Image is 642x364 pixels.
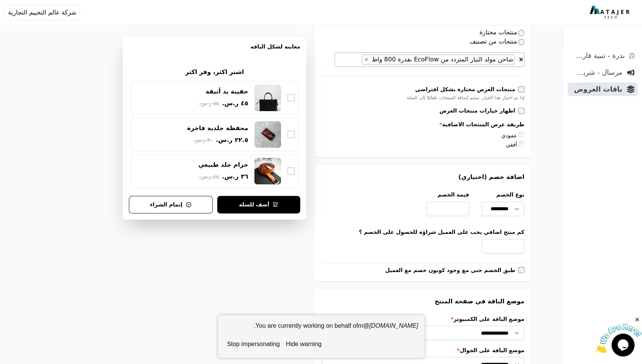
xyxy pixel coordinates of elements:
button: إتمام الشراء [129,196,213,213]
input: منتجات من تصنيف [518,39,524,45]
span: شركة عالم التخييم التجارية [8,8,76,17]
span: ٣٦ ر.س. [222,172,248,181]
div: You are currently working on behalf of . [224,321,418,337]
label: طبق الخصم حتي مع وجود كوبون خصم مع العميل [385,266,518,274]
div: حزام جلد طبيعي [198,161,249,169]
span: شاحن مولد التيار المتردد من EcoFlow بقدرة 800 واط [370,56,514,63]
span: ٣٠ ر.س. [193,136,213,144]
span: باقات العروض [570,84,622,95]
span: ندرة - تنبية قارب علي النفاذ [570,50,624,61]
em: m@[DOMAIN_NAME] [358,322,418,329]
h3: موضع الباقة في صفحة المنتج [322,296,524,306]
button: hide warning [283,337,324,352]
label: منتجات مختارة [479,29,524,36]
button: أضف للسلة [217,196,300,213]
input: عمودي [518,131,524,137]
span: ٤٥ ر.س. [222,99,248,108]
img: حقيبة يد أنيقة [254,84,281,111]
img: حزام جلد طبيعي [254,158,281,184]
input: أفقي [518,140,524,147]
textarea: Search [355,55,360,64]
button: شركة عالم التخييم التجارية [5,5,80,21]
label: منتجات العرض مختارة بشكل افتراضي [415,85,518,93]
button: stop impersonating [224,337,283,352]
button: Remove item [362,55,370,64]
span: ٢٢.٥ ر.س. [216,135,248,145]
span: ٥٥ ر.س. [199,100,219,108]
span: مرسال - شريط دعاية [570,67,622,78]
img: MatajerTech Logo [590,6,631,19]
div: حقيبة يد أنيقة [206,87,248,96]
h2: اشتر اكثر، وفر اكثر [182,68,247,77]
label: كم منتج اضافي يجب على العميل شراؤه للحصول على الخصم ؟ [322,228,524,236]
label: نوع الخصم [481,191,525,198]
li: شاحن مولد التيار المتردد من EcoFlow بقدرة 800 واط [362,55,514,64]
h3: معاينة لشكل الباقه [129,43,300,60]
div: إذا تم اختيار هذا الخيار، ستتم إضافة المنتجات تلقائيًا إلى السلة [322,95,524,101]
span: ٤٥ ر.س. [199,173,219,181]
label: طريقة عرض المنتجات الاضافية [322,121,524,128]
label: أفقي [505,142,524,148]
input: منتجات مختارة [518,30,524,36]
label: عمودي [501,132,524,139]
span: × [518,56,523,63]
img: محفظة جلدية فاخرة [254,121,281,148]
iframe: chat widget [595,316,642,353]
button: قم بإزالة كل العناصر [518,55,524,62]
label: اظهار خيارات منتجات العرض [439,107,518,114]
span: × [364,56,369,63]
h3: اضافة خصم (اختياري) [322,172,524,182]
div: محفظة جلدية فاخرة [187,124,248,132]
label: منتجات من تصنيف [470,38,524,45]
label: قيمة الخصم [426,191,469,198]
